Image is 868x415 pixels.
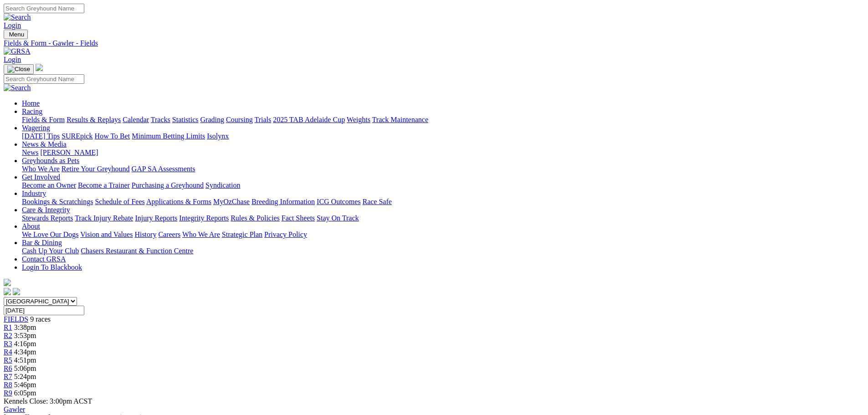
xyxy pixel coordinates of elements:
[222,231,262,238] a: Strategic Plan
[207,132,229,140] a: Isolynx
[231,214,280,222] a: Rules & Policies
[22,116,65,123] a: Fields & Form
[62,132,92,140] a: SUREpick
[22,231,78,238] a: We Love Our Dogs
[22,206,70,214] a: Care & Integrity
[22,231,864,239] div: About
[22,181,864,190] div: Get Involved
[4,4,84,13] input: Search
[80,231,133,238] a: Vision and Values
[4,288,11,295] img: facebook.svg
[158,231,180,238] a: Careers
[200,116,224,123] a: Grading
[22,263,82,271] a: Login To Blackbook
[213,198,250,205] a: MyOzChase
[78,181,130,189] a: Become a Trainer
[254,116,271,123] a: Trials
[317,198,360,205] a: ICG Outcomes
[7,66,30,73] img: Close
[22,222,40,230] a: About
[132,165,195,173] a: GAP SA Assessments
[151,116,170,123] a: Tracks
[132,132,205,140] a: Minimum Betting Limits
[14,356,36,364] span: 4:51pm
[182,231,220,238] a: Who We Are
[146,198,211,205] a: Applications & Forms
[4,373,12,380] a: R7
[134,231,156,238] a: History
[226,116,253,123] a: Coursing
[252,198,315,205] a: Breeding Information
[22,165,864,173] div: Greyhounds as Pets
[22,181,76,189] a: Become an Owner
[4,356,12,364] a: R5
[172,116,199,123] a: Statistics
[205,181,240,189] a: Syndication
[22,132,60,140] a: [DATE] Tips
[4,332,12,339] span: R2
[22,198,93,205] a: Bookings & Scratchings
[22,124,50,132] a: Wagering
[4,405,25,413] a: Gawler
[22,149,38,156] a: News
[14,348,36,356] span: 4:34pm
[22,116,864,124] div: Racing
[14,364,36,372] span: 5:06pm
[123,116,149,123] a: Calendar
[4,306,84,315] input: Select date
[4,39,864,47] a: Fields & Form - Gawler - Fields
[4,348,12,356] a: R4
[282,214,315,222] a: Fact Sheets
[36,64,43,71] img: logo-grsa-white.png
[22,173,60,181] a: Get Involved
[22,108,42,115] a: Racing
[22,99,40,107] a: Home
[4,381,12,389] a: R8
[22,247,864,255] div: Bar & Dining
[4,389,12,397] a: R9
[14,373,36,380] span: 5:24pm
[317,214,359,222] a: Stay On Track
[347,116,370,123] a: Weights
[4,64,34,74] button: Toggle navigation
[40,149,98,156] a: [PERSON_NAME]
[132,181,204,189] a: Purchasing a Greyhound
[4,364,12,372] a: R6
[22,239,62,246] a: Bar & Dining
[362,198,391,205] a: Race Safe
[9,31,24,38] span: Menu
[179,214,229,222] a: Integrity Reports
[4,56,21,63] a: Login
[4,323,12,331] a: R1
[62,165,130,173] a: Retire Your Greyhound
[4,315,28,323] a: FIELDS
[4,74,84,84] input: Search
[14,381,36,389] span: 5:46pm
[22,198,864,206] div: Industry
[372,116,428,123] a: Track Maintenance
[4,84,31,92] img: Search
[4,13,31,21] img: Search
[4,21,21,29] a: Login
[22,247,79,255] a: Cash Up Your Club
[264,231,307,238] a: Privacy Policy
[75,214,133,222] a: Track Injury Rebate
[4,279,11,286] img: logo-grsa-white.png
[22,214,864,222] div: Care & Integrity
[4,397,92,405] span: Kennels Close: 3:00pm ACST
[14,340,36,348] span: 4:16pm
[273,116,345,123] a: 2025 TAB Adelaide Cup
[95,132,130,140] a: How To Bet
[4,47,31,56] img: GRSA
[4,340,12,348] a: R3
[95,198,144,205] a: Schedule of Fees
